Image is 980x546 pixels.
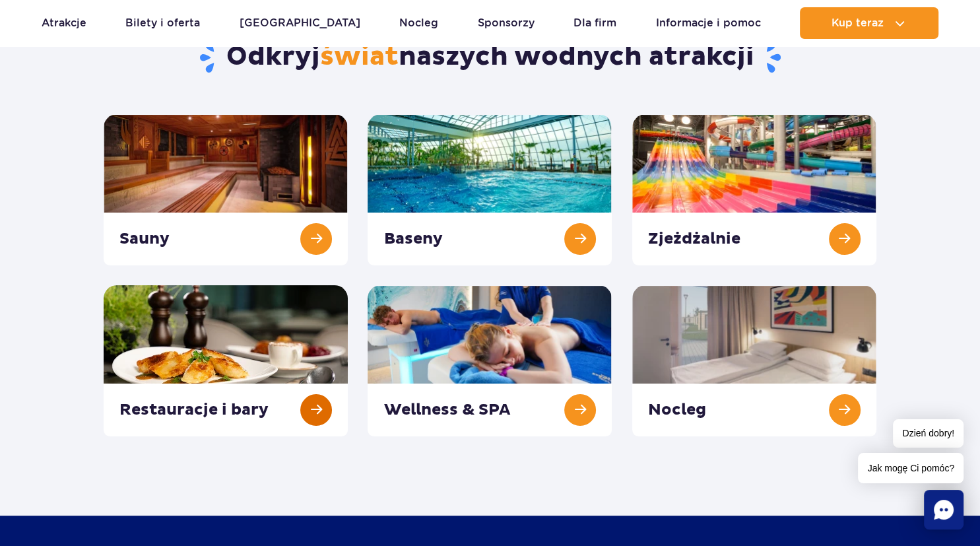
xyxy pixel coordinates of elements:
[478,7,535,39] a: Sponsorzy
[104,40,876,75] h1: Odkryj naszych wodnych atrakcji
[924,490,964,529] div: Chat
[320,40,399,73] span: świat
[399,7,438,39] a: Nocleg
[573,7,616,39] a: Dla firm
[893,419,964,448] span: Dzień dobry!
[800,7,938,39] button: Kup teraz
[858,453,964,483] span: Jak mogę Ci pomóc?
[125,7,200,39] a: Bilety i oferta
[832,17,884,29] span: Kup teraz
[656,7,761,39] a: Informacje i pomoc
[42,7,86,39] a: Atrakcje
[240,7,360,39] a: [GEOGRAPHIC_DATA]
